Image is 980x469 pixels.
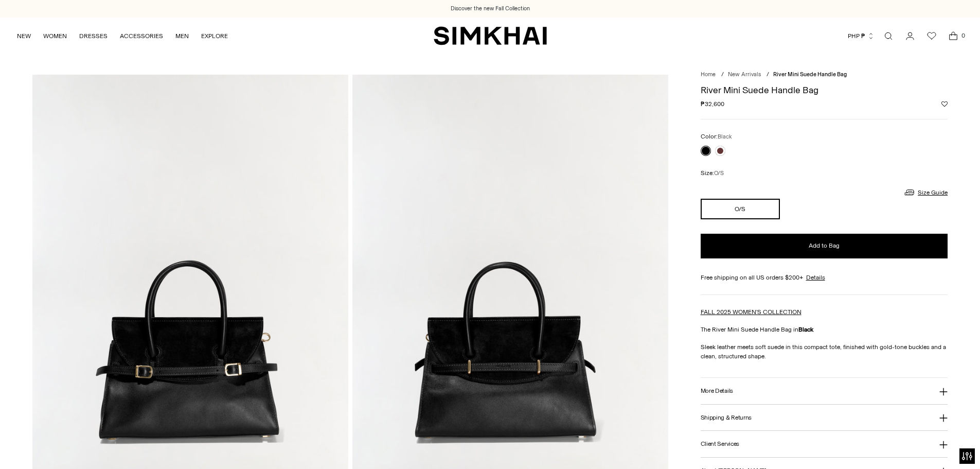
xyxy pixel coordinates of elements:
span: O/S [714,170,724,177]
div: / [721,71,724,79]
a: Size Guide [903,186,948,199]
button: Add to Wishlist [941,101,948,107]
a: NEW [17,25,31,47]
label: Size: [701,168,724,178]
button: Shipping & Returns [701,405,948,431]
a: EXPLORE [201,25,228,47]
p: The River Mini Suede Handle Bag in [701,325,948,334]
span: ₱32,600 [701,99,724,109]
a: Go to the account page [900,26,920,46]
h3: More Details [701,388,733,394]
a: WOMEN [43,25,67,47]
a: Open search modal [878,26,899,46]
h1: River Mini Suede Handle Bag [701,85,948,95]
span: Black [718,133,732,140]
span: Add to Bag [809,241,840,250]
button: Add to Bag [701,234,948,258]
a: MEN [175,25,189,47]
div: Free shipping on all US orders $200+ [701,273,948,282]
a: ACCESSORIES [120,25,163,47]
a: Wishlist [921,26,942,46]
a: Details [806,273,825,282]
a: New Arrivals [728,71,761,78]
a: SIMKHAI [434,26,547,46]
nav: breadcrumbs [701,71,948,79]
span: River Mini Suede Handle Bag [773,71,847,78]
a: DRESSES [79,25,108,47]
span: 0 [958,31,968,40]
label: Color: [701,132,732,142]
h3: Client Services [701,441,740,447]
a: Discover the new Fall Collection [451,5,530,13]
a: FALL 2025 WOMEN'S COLLECTION [701,308,801,316]
button: More Details [701,378,948,404]
a: Open cart modal [943,26,964,46]
h3: Shipping & Returns [701,414,752,421]
a: Home [701,71,716,78]
button: PHP ₱ [848,25,875,47]
button: Client Services [701,431,948,457]
p: Sleek leather meets soft suede in this compact tote, finished with gold-tone buckles and a clean,... [701,342,948,361]
strong: Black [798,326,813,333]
button: O/S [701,199,780,219]
div: / [767,71,769,79]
